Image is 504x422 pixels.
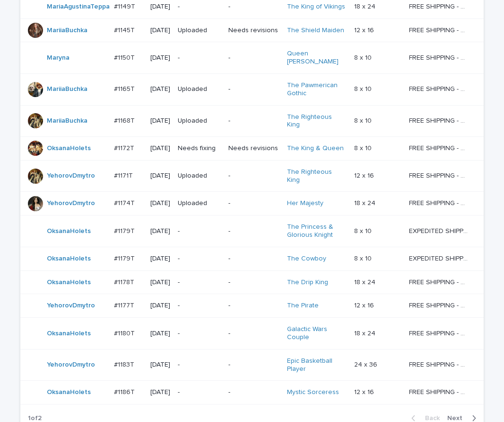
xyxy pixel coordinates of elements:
[287,144,344,153] a: The King & Queen
[47,227,91,235] a: OksanaHolets
[47,3,110,11] a: MariaAgustinaTeppa
[287,278,328,287] a: The Drip King
[178,117,221,125] p: Uploaded
[447,415,468,422] span: Next
[114,83,137,93] p: #1165T
[114,225,137,235] p: #1179T
[150,255,170,263] p: [DATE]
[287,255,326,263] a: The Cowboy
[47,302,95,310] a: YehorovDmytro
[287,113,346,129] a: The Righteous King
[114,170,135,180] p: #1171T
[287,50,346,66] a: Queen [PERSON_NAME]
[409,143,470,153] p: FREE SHIPPING - preview in 1-2 business days, after your approval delivery will take 5-10 b.d.
[178,388,221,396] p: -
[114,1,137,11] p: #1149T
[150,278,170,287] p: [DATE]
[150,388,170,396] p: [DATE]
[228,172,279,180] p: -
[20,349,484,381] tr: YehorovDmytro #1183T#1183T [DATE]--Epic Basketball Player 24 x 3624 x 36 FREE SHIPPING - preview ...
[228,199,279,207] p: -
[287,27,344,35] a: The Shield Maiden
[114,115,137,125] p: #1168T
[354,143,374,153] p: 8 x 10
[409,386,470,396] p: FREE SHIPPING - preview in 1-2 business days, after your approval delivery will take 5-10 b.d.
[150,54,170,62] p: [DATE]
[287,81,346,98] a: The Pawmerican Gothic
[409,328,470,338] p: FREE SHIPPING - preview in 1-2 business days, after your approval delivery will take 5-10 b.d.
[150,117,170,125] p: [DATE]
[20,381,484,404] tr: OksanaHolets #1186T#1186T [DATE]--Mystic Sorceress 12 x 1612 x 16 FREE SHIPPING - preview in 1-2 ...
[150,199,170,207] p: [DATE]
[20,192,484,215] tr: YehorovDmytro #1174T#1174T [DATE]Uploaded-Her Majesty 18 x 2418 x 24 FREE SHIPPING - preview in 1...
[47,330,91,338] a: OksanaHolets
[150,302,170,310] p: [DATE]
[178,172,221,180] p: Uploaded
[178,27,221,35] p: Uploaded
[354,277,377,287] p: 18 x 24
[150,227,170,235] p: [DATE]
[228,144,279,153] p: Needs revisions
[178,85,221,93] p: Uploaded
[419,415,440,422] span: Back
[228,388,279,396] p: -
[114,253,137,263] p: #1179T
[47,255,91,263] a: OksanaHolets
[228,361,279,369] p: -
[20,318,484,350] tr: OksanaHolets #1180T#1180T [DATE]--Galactic Wars Couple 18 x 2418 x 24 FREE SHIPPING - preview in ...
[287,199,323,207] a: Her Majesty
[409,52,470,62] p: FREE SHIPPING - preview in 1-2 business days, after your approval delivery will take 5-10 b.d.
[114,359,136,369] p: #1183T
[228,117,279,125] p: -
[354,52,374,62] p: 8 x 10
[354,198,377,207] p: 18 x 24
[354,1,377,11] p: 18 x 24
[47,388,91,396] a: OksanaHolets
[354,300,376,310] p: 12 x 16
[150,27,170,35] p: [DATE]
[228,227,279,235] p: -
[114,52,137,62] p: #1150T
[178,330,221,338] p: -
[178,3,221,11] p: -
[287,168,346,184] a: The Righteous King
[287,325,346,341] a: Galactic Wars Couple
[47,54,70,62] a: Maryna
[228,27,279,35] p: Needs revisions
[228,3,279,11] p: -
[114,386,137,396] p: #1186T
[354,83,374,93] p: 8 x 10
[47,172,95,180] a: YehorovDmytro
[150,144,170,153] p: [DATE]
[114,300,136,310] p: #1177T
[20,294,484,318] tr: YehorovDmytro #1177T#1177T [DATE]--The Pirate 12 x 1612 x 16 FREE SHIPPING - preview in 1-2 busin...
[178,227,221,235] p: -
[178,54,221,62] p: -
[409,300,470,310] p: FREE SHIPPING - preview in 1-2 business days, after your approval delivery will take 5-10 b.d.
[114,25,137,35] p: #1145T
[354,225,374,235] p: 8 x 10
[354,359,379,369] p: 24 x 36
[354,25,376,35] p: 12 x 16
[354,170,376,180] p: 12 x 16
[47,144,91,153] a: OksanaHolets
[287,388,339,396] a: Mystic Sorceress
[409,170,470,180] p: FREE SHIPPING - preview in 1-2 business days, after your approval delivery will take 5-10 b.d.
[47,278,91,287] a: OksanaHolets
[150,172,170,180] p: [DATE]
[409,253,470,263] p: EXPEDITED SHIPPING - preview in 1 business day; delivery up to 5 business days after your approval.
[409,359,470,369] p: FREE SHIPPING - preview in 1-2 business days, after your approval delivery will take 5-10 b.d.
[20,105,484,137] tr: MariiaBuchka #1168T#1168T [DATE]Uploaded-The Righteous King 8 x 108 x 10 FREE SHIPPING - preview ...
[178,278,221,287] p: -
[150,3,170,11] p: [DATE]
[150,85,170,93] p: [DATE]
[287,357,346,373] a: Epic Basketball Player
[114,143,136,153] p: #1172T
[178,361,221,369] p: -
[178,302,221,310] p: -
[20,160,484,192] tr: YehorovDmytro #1171T#1171T [DATE]Uploaded-The Righteous King 12 x 1612 x 16 FREE SHIPPING - previ...
[409,277,470,287] p: FREE SHIPPING - preview in 1-2 business days, after your approval delivery will take 5-10 b.d.
[228,54,279,62] p: -
[354,386,376,396] p: 12 x 16
[47,27,87,35] a: MariiaBuchka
